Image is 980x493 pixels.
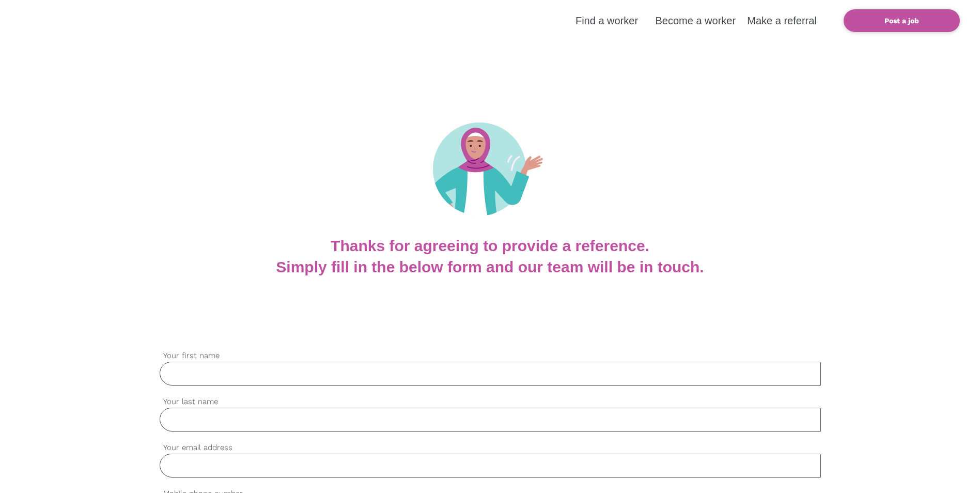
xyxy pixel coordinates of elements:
[331,237,649,254] b: Thanks for agreeing to provide a reference.
[655,15,736,26] a: Become a worker
[160,396,821,408] label: Your last name
[160,442,821,454] label: Your email address
[575,15,638,26] a: Find a worker
[844,9,959,32] a: Post a job
[884,17,919,25] b: Post a job
[747,15,817,26] a: Make a referral
[160,350,821,362] label: Your first name
[276,258,704,275] b: Simply fill in the below form and our team will be in touch.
